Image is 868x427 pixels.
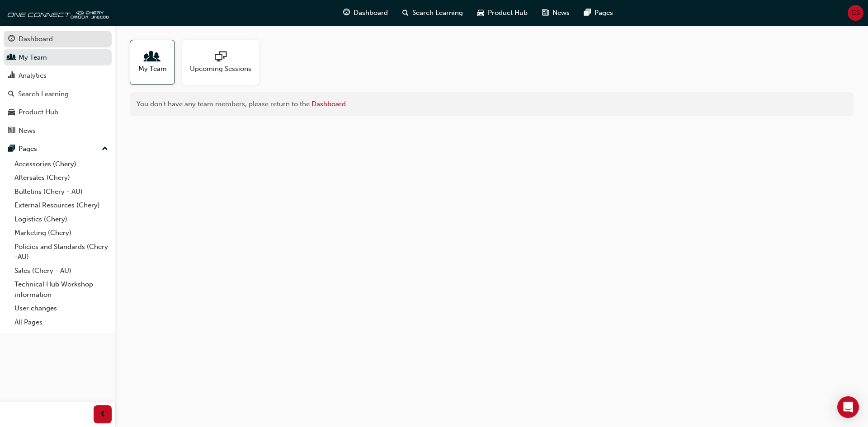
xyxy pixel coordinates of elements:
[477,7,484,19] span: car-icon
[19,34,53,44] div: Dashboard
[5,4,108,22] img: oneconnect
[535,4,577,22] a: news-iconNews
[354,8,388,18] span: Dashboard
[4,67,112,84] a: Analytics
[542,7,549,19] span: news-icon
[11,198,112,212] a: External Resources (Chery)
[19,126,36,136] div: News
[130,40,182,85] a: My Team
[4,141,112,157] button: Pages
[130,92,854,116] div: You don't have any team members, please return to the .
[8,35,15,43] span: guage-icon
[11,301,112,315] a: User changes
[11,157,112,171] a: Accessories (Chery)
[4,104,112,121] a: Product Hub
[402,7,409,19] span: search-icon
[190,64,251,74] span: Upcoming Sessions
[11,240,112,264] a: Policies and Standards (Chery -AU)
[138,64,167,74] span: My Team
[8,90,14,99] span: search-icon
[11,171,112,185] a: Aftersales (Chery)
[11,315,112,329] a: All Pages
[577,4,620,22] a: pages-iconPages
[11,185,112,199] a: Bulletins (Chery - AU)
[848,5,863,21] button: GS
[470,4,535,22] a: car-iconProduct Hub
[552,8,570,18] span: News
[8,127,15,135] span: news-icon
[99,409,106,420] span: prev-icon
[395,4,470,22] a: search-iconSearch Learning
[594,8,613,18] span: Pages
[11,277,112,301] a: Technical Hub Workshop information
[19,70,47,81] div: Analytics
[851,8,860,18] span: GS
[215,51,226,64] span: sessionType_ONLINE_URL-icon
[4,49,112,66] a: My Team
[584,7,591,19] span: pages-icon
[4,31,112,47] a: Dashboard
[8,54,15,62] span: people-icon
[8,145,15,153] span: pages-icon
[182,40,266,85] a: Upcoming Sessions
[19,144,37,154] div: Pages
[336,4,395,22] a: guage-iconDashboard
[11,212,112,226] a: Logistics (Chery)
[11,264,112,278] a: Sales (Chery - AU)
[102,143,108,155] span: up-icon
[412,8,463,18] span: Search Learning
[19,107,58,117] div: Product Hub
[488,8,528,18] span: Product Hub
[4,86,112,103] a: Search Learning
[8,72,15,80] span: chart-icon
[146,51,158,64] span: people-icon
[311,100,346,108] a: Dashboard
[4,122,112,139] a: News
[343,7,350,19] span: guage-icon
[11,226,112,240] a: Marketing (Chery)
[4,29,112,141] button: DashboardMy TeamAnalyticsSearch LearningProduct HubNews
[18,89,69,99] div: Search Learning
[8,108,15,117] span: car-icon
[837,396,859,418] div: Open Intercom Messenger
